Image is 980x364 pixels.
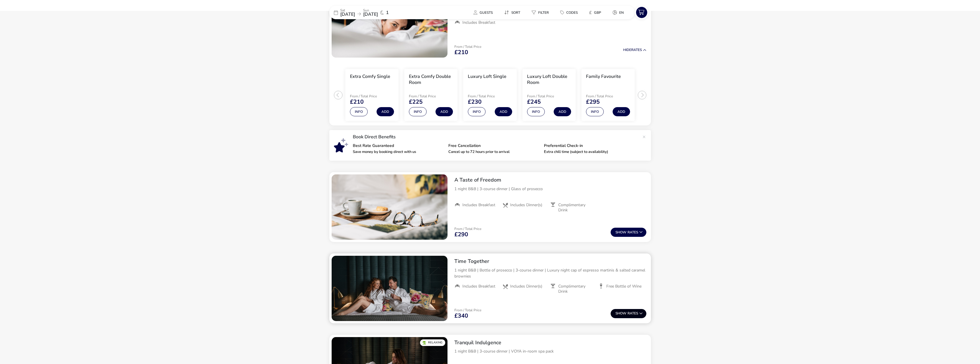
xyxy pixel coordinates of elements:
[608,8,628,17] button: en
[332,174,448,240] swiper-slide: 1 / 1
[527,95,568,98] p: From / Total Price
[450,253,651,299] div: Time Together1 night B&B | Bottle of prosecco | 3-course dinner | Luxury night cap of espresso ma...
[454,258,646,265] h2: Time Together
[454,308,481,312] p: From / Total Price
[469,8,500,17] naf-pibe-menu-bar-item: Guests
[586,74,621,80] h3: Family Favourite
[527,99,541,105] span: £245
[594,10,601,15] span: GBP
[480,10,493,15] span: Guests
[329,6,415,19] div: Sat[DATE]Sun[DATE]1
[527,8,556,17] naf-pibe-menu-bar-item: Filter
[350,107,368,116] button: Info
[401,67,460,123] swiper-slide: 2 / 5
[619,10,624,15] span: en
[363,9,378,12] p: Sun
[435,107,453,116] button: Add
[615,312,627,315] span: Show
[510,284,542,289] span: Includes Dinner(s)
[377,107,394,116] button: Add
[454,186,646,192] p: 1 night B&B | 3-course dinner | Glass of prosecco
[454,232,468,237] span: £290
[448,144,539,148] p: Free Cancellation
[586,99,600,105] span: £295
[589,10,592,15] i: £
[462,284,495,289] span: Includes Breakfast
[454,339,646,346] h2: Tranquil Indulgence
[608,8,631,17] naf-pibe-menu-bar-item: en
[468,107,486,116] button: Info
[450,172,651,217] div: A Taste of Freedom1 night B&B | 3-course dinner | Glass of proseccoIncludes BreakfastIncludes Din...
[556,8,582,17] button: Codes
[460,67,519,123] swiper-slide: 3 / 5
[353,150,444,154] p: Save money by booking direct with us
[623,48,646,52] button: HideRates
[500,8,527,17] naf-pibe-menu-bar-item: Sort
[353,135,640,139] p: Book Direct Benefits
[623,48,631,52] span: Hide
[454,313,468,319] span: £340
[468,95,508,98] p: From / Total Price
[340,11,355,17] span: [DATE]
[510,202,542,208] span: Includes Dinner(s)
[527,8,553,17] button: Filter
[585,8,606,17] button: £GBP
[558,202,594,213] span: Complimentary Drink
[511,10,520,15] span: Sort
[611,228,646,237] button: ShowRates
[611,309,646,318] button: ShowRates
[454,177,646,183] h2: A Taste of Freedom
[342,67,401,123] swiper-slide: 1 / 5
[409,74,453,86] h3: Extra Comfy Double Room
[353,144,444,148] p: Best Rate Guaranteed
[454,267,646,279] p: 1 night B&B | Bottle of prosecco | 3-course dinner | Luxury night cap of espresso martinis & salt...
[454,45,481,48] p: From / Total Price
[556,8,585,17] naf-pibe-menu-bar-item: Codes
[350,74,390,80] h3: Extra Comfy Single
[585,8,608,17] naf-pibe-menu-bar-item: £GBP
[462,20,495,25] span: Includes Breakfast
[409,99,423,105] span: £225
[454,348,646,354] p: 1 night B&B | 3-course dinner | VOYA in-room spa pack
[544,144,635,148] p: Preferential Check-in
[332,256,448,321] swiper-slide: 1 / 1
[454,50,468,55] span: £210
[409,95,450,98] p: From / Total Price
[386,10,389,15] span: 1
[527,74,571,86] h3: Luxury Loft Double Room
[554,107,571,116] button: Add
[500,8,525,17] button: Sort
[544,150,635,154] p: Extra chill time (subject to availability)
[350,99,364,105] span: £210
[448,150,539,154] p: Cancel up to 72 hours prior to arrival
[579,67,638,123] swiper-slide: 5 / 5
[462,202,495,208] span: Includes Breakfast
[454,227,481,231] p: From / Total Price
[420,339,445,346] div: Relaxing
[468,99,482,105] span: £230
[586,107,604,116] button: Info
[495,107,512,116] button: Add
[340,9,355,12] p: Sat
[468,74,506,80] h3: Luxury Loft Single
[558,284,594,294] span: Complimentary Drink
[409,107,427,116] button: Info
[363,11,378,17] span: [DATE]
[520,67,579,123] swiper-slide: 4 / 5
[469,8,497,17] button: Guests
[350,95,391,98] p: From / Total Price
[527,107,545,116] button: Info
[606,284,642,289] span: Free Bottle of Wine
[586,95,627,98] p: From / Total Price
[538,10,549,15] span: Filter
[613,107,630,116] button: Add
[566,10,578,15] span: Codes
[615,231,627,234] span: Show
